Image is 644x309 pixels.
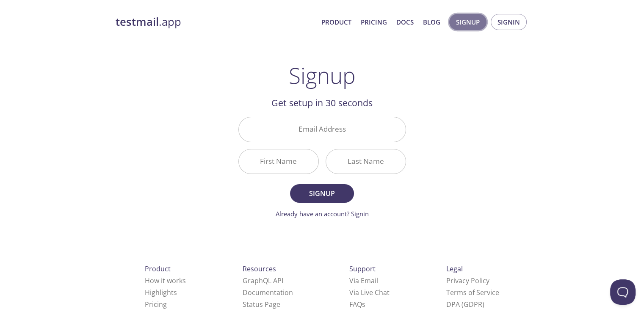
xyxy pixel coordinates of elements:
span: Support [349,264,376,273]
a: Status Page [243,300,280,309]
a: Product [321,17,351,28]
a: Blog [423,17,440,28]
button: Signup [449,14,486,30]
a: Already have an account? Signin [276,210,369,218]
span: Resources [243,264,276,273]
a: Pricing [145,300,167,309]
a: Via Email [349,276,378,285]
a: DPA (GDPR) [446,300,484,309]
a: Highlights [145,288,177,297]
span: Legal [446,264,463,273]
h1: Signup [289,63,356,88]
h2: Get setup in 30 seconds [238,96,406,110]
a: Privacy Policy [446,276,489,285]
button: Signin [491,14,527,30]
iframe: Help Scout Beacon - Open [610,279,636,305]
a: GraphQL API [243,276,283,285]
strong: testmail [116,14,159,29]
a: Via Live Chat [349,288,390,297]
span: s [362,300,365,309]
a: Docs [396,17,414,28]
span: Product [145,264,171,273]
a: Pricing [361,17,387,28]
span: Signup [299,188,344,199]
button: Signup [290,184,354,203]
span: Signup [456,17,480,28]
a: How it works [145,276,186,285]
a: FAQ [349,300,365,309]
span: Signin [498,17,520,28]
a: testmail.app [116,15,315,29]
a: Documentation [243,288,293,297]
a: Terms of Service [446,288,499,297]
